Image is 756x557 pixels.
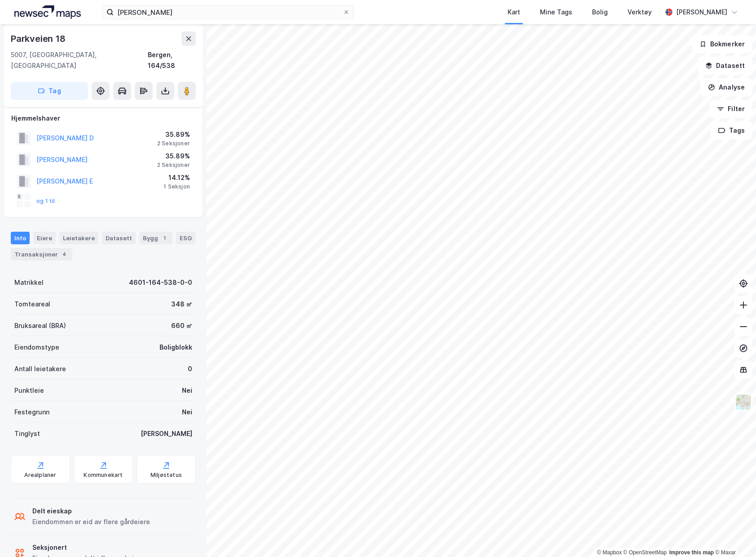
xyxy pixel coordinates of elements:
div: Leietakere [59,232,98,244]
div: Tomteareal [14,299,50,310]
div: ESG [176,232,195,244]
div: 0 [188,364,192,374]
div: Transaksjoner [11,248,72,261]
input: Søk på adresse, matrikkel, gårdeiere, leietakere eller personer [114,5,343,19]
div: [PERSON_NAME] [141,428,192,439]
div: Verktøy [628,7,652,18]
div: Parkveien 18 [11,31,67,46]
div: 1 Seksjon [164,183,190,190]
div: Tinglyst [14,428,40,439]
div: Kommunekart [84,472,123,479]
img: Z [735,394,752,411]
div: Bruksareal (BRA) [14,320,66,331]
div: 660 ㎡ [171,320,192,331]
div: 348 ㎡ [171,299,192,310]
a: OpenStreetMap [623,549,667,556]
div: 4601-164-538-0-0 [129,277,192,288]
div: Info [11,232,30,244]
div: Festegrunn [14,407,49,418]
div: 2 Seksjoner [157,140,190,147]
button: Tags [711,121,752,139]
div: Delt eieskap [32,506,150,517]
div: 14.12% [164,172,190,183]
button: Bokmerker [692,35,752,53]
div: Bygg [139,232,172,244]
div: Mine Tags [540,7,572,18]
div: Nei [182,385,192,396]
div: Nei [182,407,192,418]
div: 4 [60,250,69,259]
div: Eiendomstype [14,342,59,353]
div: [PERSON_NAME] [676,7,727,18]
a: Improve this map [669,549,714,556]
div: Kontrollprogram for chat [711,514,756,557]
div: 1 [160,234,169,243]
button: Datasett [698,57,752,75]
div: 35.89% [157,151,190,162]
button: Filter [709,100,752,118]
div: 35.89% [157,129,190,140]
div: Antall leietakere [14,364,66,374]
div: Eiere [33,232,56,244]
div: Datasett [102,232,136,244]
div: Hjemmelshaver [11,113,195,124]
div: Arealplaner [24,472,56,479]
button: Tag [11,82,88,100]
img: logo.a4113a55bc3d86da70a041830d287a7e.svg [14,5,81,19]
div: Kart [508,7,520,18]
a: Mapbox [597,549,622,556]
div: Bergen, 164/538 [148,49,196,71]
div: Boligblokk [159,342,192,353]
div: Eiendommen er eid av flere gårdeiere [32,517,150,527]
div: Punktleie [14,385,44,396]
button: Analyse [700,78,752,96]
iframe: Chat Widget [711,514,756,557]
div: Miljøstatus [150,472,182,479]
div: Bolig [592,7,608,18]
div: Seksjonert [32,542,148,553]
div: 2 Seksjoner [157,162,190,169]
div: Matrikkel [14,277,44,288]
div: 5007, [GEOGRAPHIC_DATA], [GEOGRAPHIC_DATA] [11,49,148,71]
